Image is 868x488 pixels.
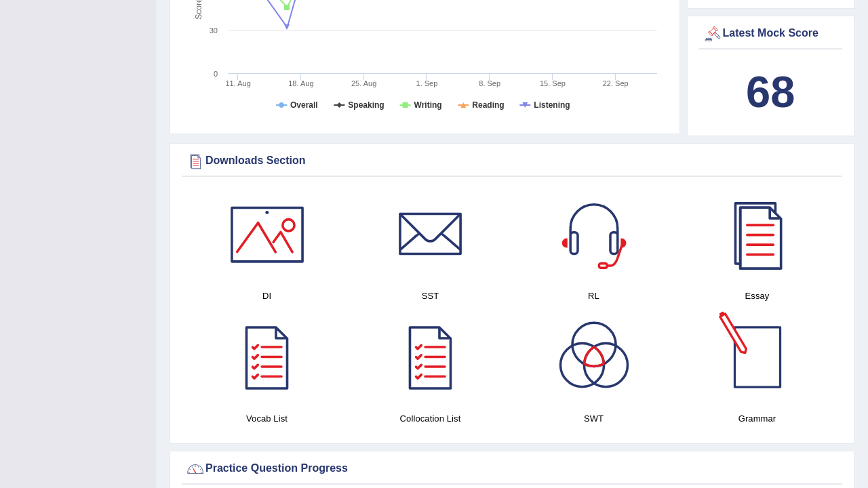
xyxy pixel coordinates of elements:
tspan: Speaking [348,100,384,110]
tspan: 1. Sep [416,79,438,87]
b: 68 [746,67,795,117]
h4: DI [192,289,342,303]
h4: SST [355,289,505,303]
text: 0 [214,70,218,78]
tspan: 11. Aug [225,79,250,87]
tspan: Overall [290,100,318,110]
div: Downloads Section [185,151,839,171]
h4: RL [519,289,669,303]
h4: Essay [682,289,832,303]
div: Latest Mock Score [703,24,840,44]
div: Practice Question Progress [185,459,839,479]
h4: Grammar [682,411,832,426]
tspan: 22. Sep [603,79,629,87]
tspan: Reading [472,100,504,110]
tspan: 15. Sep [540,79,566,87]
tspan: Writing [414,100,442,110]
tspan: 25. Aug [351,79,376,87]
h4: Vocab List [192,411,342,426]
tspan: Listening [534,100,570,110]
tspan: 8. Sep [479,79,500,87]
h4: SWT [519,411,669,426]
text: 30 [210,26,218,35]
h4: Collocation List [355,411,505,426]
tspan: 18. Aug [288,79,313,87]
